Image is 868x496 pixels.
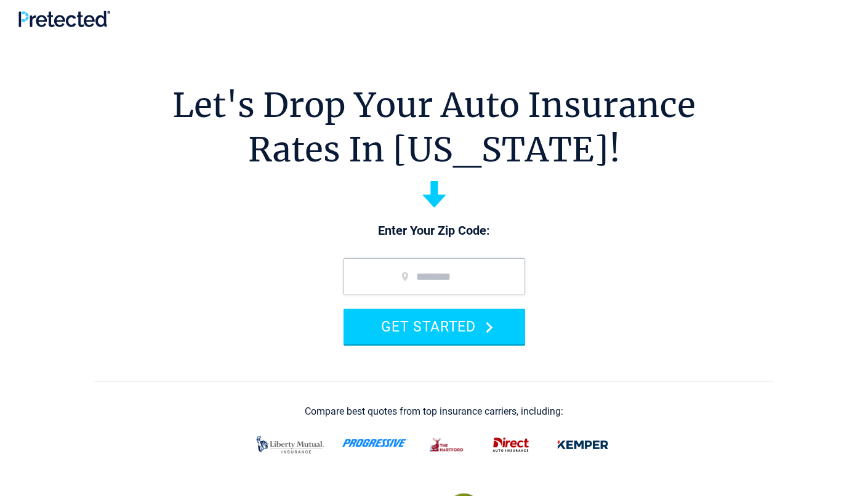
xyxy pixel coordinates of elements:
img: direct [486,432,536,458]
div: Compare best quotes from top insurance carriers, including: [305,406,563,417]
p: Enter Your Zip Code: [331,222,537,240]
button: GET STARTED [344,309,525,344]
img: progressive [342,439,408,447]
img: thehartford [423,432,472,458]
img: kemper [550,432,616,458]
img: Pretected Logo [18,10,110,27]
img: liberty [253,430,328,460]
input: zip code [344,258,525,295]
h1: Let's Drop Your Auto Insurance Rates In [US_STATE]! [172,83,696,172]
